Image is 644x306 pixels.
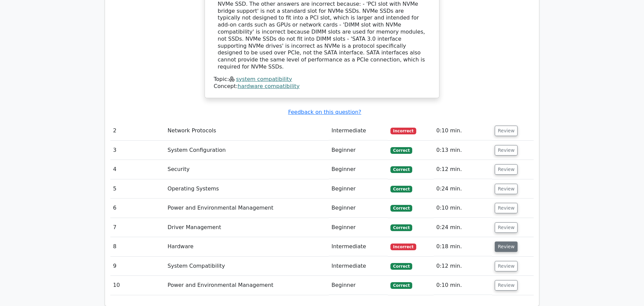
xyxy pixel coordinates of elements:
[110,276,165,295] td: 10
[390,263,412,270] span: Correct
[495,164,518,175] button: Review
[329,218,388,237] td: Beginner
[238,83,300,89] a: hardware compatibility
[329,141,388,160] td: Beginner
[165,179,329,199] td: Operating Systems
[165,237,329,256] td: Hardware
[165,199,329,218] td: Power and Environmental Management
[390,166,412,173] span: Correct
[495,184,518,194] button: Review
[329,276,388,295] td: Beginner
[434,121,492,140] td: 0:10 min.
[495,222,518,233] button: Review
[390,224,412,231] span: Correct
[434,179,492,199] td: 0:24 min.
[110,160,165,179] td: 4
[110,257,165,276] td: 9
[434,218,492,237] td: 0:24 min.
[110,179,165,199] td: 5
[214,83,430,90] div: Concept:
[390,244,416,250] span: Incorrect
[434,237,492,256] td: 0:18 min.
[165,218,329,237] td: Driver Management
[165,257,329,276] td: System Compatibility
[434,257,492,276] td: 0:12 min.
[110,199,165,218] td: 6
[390,205,412,212] span: Correct
[165,276,329,295] td: Power and Environmental Management
[110,218,165,237] td: 7
[495,145,518,156] button: Review
[165,121,329,140] td: Network Protocols
[329,237,388,256] td: Intermediate
[495,126,518,136] button: Review
[329,199,388,218] td: Beginner
[236,76,292,82] a: system compatibility
[165,160,329,179] td: Security
[434,199,492,218] td: 0:10 min.
[495,261,518,271] button: Review
[110,237,165,256] td: 8
[390,128,416,134] span: Incorrect
[110,121,165,140] td: 2
[390,186,412,192] span: Correct
[434,276,492,295] td: 0:10 min.
[329,121,388,140] td: Intermediate
[495,280,518,291] button: Review
[329,257,388,276] td: Intermediate
[495,242,518,252] button: Review
[110,141,165,160] td: 3
[434,160,492,179] td: 0:12 min.
[390,147,412,154] span: Correct
[390,282,412,289] span: Correct
[434,141,492,160] td: 0:13 min.
[495,203,518,213] button: Review
[329,179,388,199] td: Beginner
[288,109,361,115] a: Feedback on this question?
[329,160,388,179] td: Beginner
[165,141,329,160] td: System Configuration
[214,76,430,83] div: Topic:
